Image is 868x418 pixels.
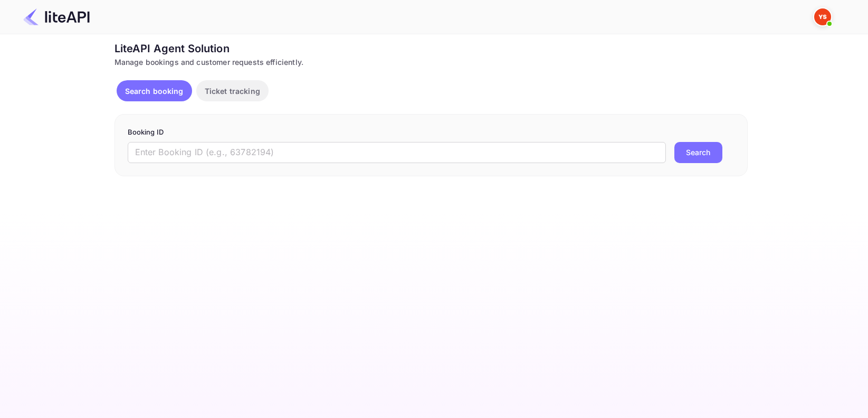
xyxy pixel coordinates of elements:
p: Search booking [125,85,184,97]
p: Booking ID [128,127,735,138]
div: LiteAPI Agent Solution [115,41,748,56]
img: LiteAPI Logo [23,8,90,25]
img: Yandex Support [814,8,831,25]
button: Search [674,142,722,163]
div: Manage bookings and customer requests efficiently. [115,56,748,68]
p: Ticket tracking [205,85,260,97]
input: Enter Booking ID (e.g., 63782194) [128,142,666,163]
